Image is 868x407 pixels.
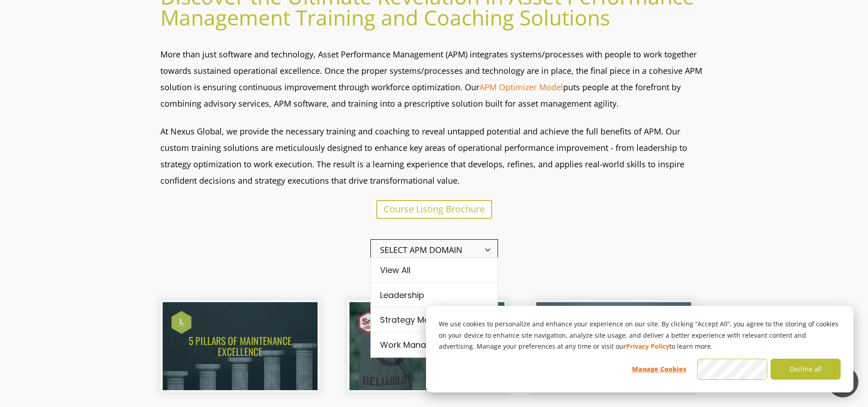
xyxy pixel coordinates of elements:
img: Advanced RCM Practices [349,302,504,391]
a: Leadership [371,285,498,305]
p: We use cookies to personalize and enhance your experience on our site. By clicking “Accept All”, ... [439,319,841,352]
button: Accept all [697,359,767,380]
a: Work Management [371,335,498,355]
a: Course Listing Brochure [376,200,492,219]
p: At Nexus Global, we provide the necessary training and coaching to reveal untapped potential and ... [160,123,708,189]
a: APM Optimizer Model [479,82,563,93]
a: Privacy Policy [626,341,669,352]
button: Manage Cookies [624,359,694,380]
span: Course Listing Brochure [384,203,485,215]
div: Cookie banner [426,306,853,392]
img: New call-to-action [163,302,318,391]
img: New call-to-action [536,302,691,391]
p: More than just software and technology, Asset Performance Management (APM) integrates systems/pro... [160,46,708,112]
span: Select APM Domain [370,239,498,261]
a: View All [371,260,498,280]
a: Strategy Management [371,310,498,330]
button: Decline all [770,359,841,380]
